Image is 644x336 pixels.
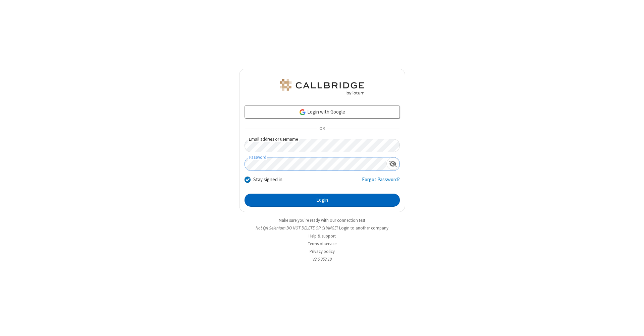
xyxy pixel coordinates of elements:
[239,225,405,231] li: Not QA Selenium DO NOT DELETE OR CHANGE?
[245,157,386,171] input: Password
[362,176,400,189] a: Forgot Password?
[339,225,388,231] button: Login to another company
[278,79,366,95] img: QA Selenium DO NOT DELETE OR CHANGE
[245,105,400,119] a: Login with Google
[299,109,306,116] img: google-icon.png
[253,176,282,184] label: Stay signed in
[279,217,365,223] a: Make sure you're ready with our connection test
[317,124,327,134] span: OR
[310,249,335,254] a: Privacy policy
[386,157,399,170] div: Show password
[245,194,400,207] button: Login
[239,256,405,262] li: v2.6.352.10
[309,233,336,239] a: Help & support
[308,241,336,247] a: Terms of service
[245,139,400,152] input: Email address or username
